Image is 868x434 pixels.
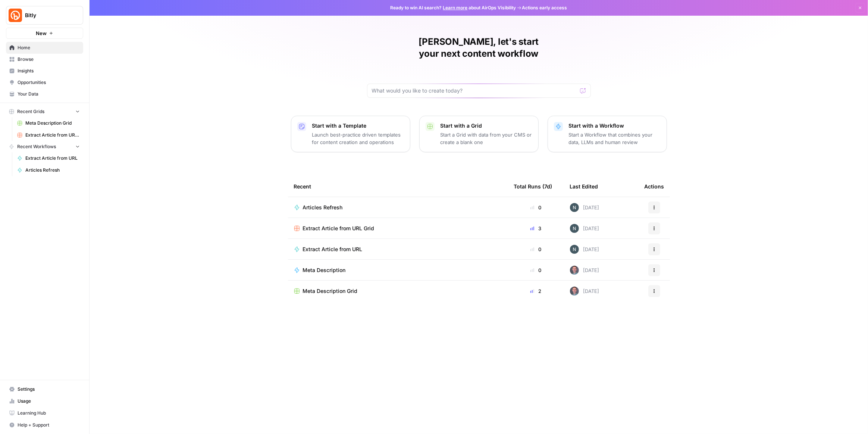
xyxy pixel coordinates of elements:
img: 7br3rge9tdzvejibewpaqucdn4rl [570,266,579,275]
a: Extract Article from URL [294,246,502,253]
a: Opportunities [6,77,83,88]
img: mfx9qxiwvwbk9y2m949wqpoopau8 [570,224,579,233]
button: Recent Workflows [6,141,83,152]
span: Recent Workflows [17,143,56,150]
div: [DATE] [570,203,599,212]
img: Bitly Logo [9,9,22,22]
a: Learn more [443,5,468,10]
p: Start with a Template [312,122,404,129]
div: 0 [514,204,558,211]
a: Meta Description Grid [14,117,83,129]
a: Articles Refresh [14,164,83,176]
a: Extract Article from URL Grid [14,129,83,141]
img: mfx9qxiwvwbk9y2m949wqpoopau8 [570,245,579,254]
span: Your Data [18,91,80,97]
div: Total Runs (7d) [514,176,552,197]
h1: [PERSON_NAME], let's start your next content workflow [367,36,591,60]
p: Start with a Workflow [569,122,661,129]
span: Articles Refresh [25,167,80,174]
button: New [6,28,83,39]
img: 7br3rge9tdzvejibewpaqucdn4rl [570,287,579,296]
div: 3 [514,225,558,232]
span: Home [18,44,80,51]
span: Bitly [25,12,70,19]
span: Opportunities [18,79,80,86]
div: [DATE] [570,224,599,233]
span: Extract Article from URL Grid [303,225,375,232]
p: Start a Grid with data from your CMS or create a blank one [441,131,532,146]
div: Actions [645,176,664,197]
div: 2 [514,287,558,295]
a: Meta Description [294,266,502,274]
div: [DATE] [570,266,599,275]
a: Browse [6,53,83,65]
span: Ready to win AI search? about AirOps Visibility [391,4,516,11]
p: Launch best-practice driven templates for content creation and operations [312,131,404,146]
a: Usage [6,395,83,407]
span: Help + Support [18,422,80,428]
a: Learning Hub [6,407,83,419]
p: Start a Workflow that combines your data, LLMs and human review [569,131,661,146]
a: Articles Refresh [294,204,502,211]
span: Meta Description Grid [25,120,80,127]
span: Extract Article from URL [303,246,363,253]
span: Extract Article from URL [25,155,80,162]
span: Meta Description [303,266,346,274]
span: Learning Hub [18,410,80,416]
span: Insights [18,68,80,74]
span: Browse [18,56,80,63]
span: Articles Refresh [303,204,343,211]
span: Actions early access [522,4,567,11]
span: Usage [18,398,80,405]
span: New [36,29,47,37]
p: Start with a Grid [441,122,532,129]
input: What would you like to create today? [372,87,577,94]
div: [DATE] [570,245,599,254]
div: 0 [514,266,558,274]
a: Extract Article from URL [14,152,83,164]
a: Home [6,42,83,54]
a: Insights [6,65,83,77]
div: 0 [514,246,558,253]
img: mfx9qxiwvwbk9y2m949wqpoopau8 [570,203,579,212]
div: [DATE] [570,287,599,296]
span: Extract Article from URL Grid [25,132,80,138]
div: Recent [294,176,502,197]
button: Recent Grids [6,106,83,117]
button: Start with a TemplateLaunch best-practice driven templates for content creation and operations [291,116,410,152]
button: Start with a GridStart a Grid with data from your CMS or create a blank one [419,116,539,152]
div: Last Edited [570,176,598,197]
span: Meta Description Grid [303,287,358,295]
span: Recent Grids [17,108,44,115]
button: Help + Support [6,419,83,431]
a: Settings [6,383,83,395]
a: Your Data [6,88,83,100]
a: Meta Description Grid [294,287,502,295]
span: Settings [18,386,80,393]
a: Extract Article from URL Grid [294,225,502,232]
button: Workspace: Bitly [6,6,83,25]
button: Start with a WorkflowStart a Workflow that combines your data, LLMs and human review [548,116,667,152]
